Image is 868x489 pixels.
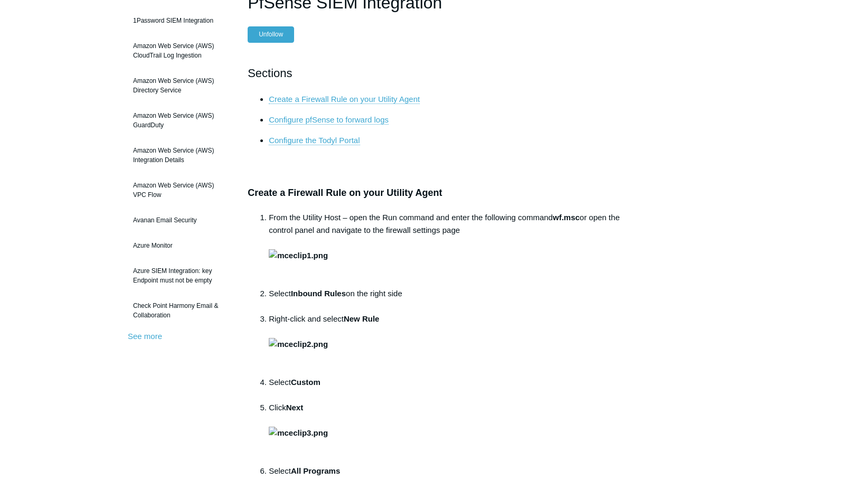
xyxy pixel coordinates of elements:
a: Amazon Web Service (AWS) CloudTrail Log Ingestion [128,36,232,65]
strong: New Rule [344,314,380,323]
h2: Sections [248,64,620,82]
a: 1Password SIEM Integration [128,11,232,31]
a: Amazon Web Service (AWS) Directory Service [128,71,232,100]
strong: Inbound Rules [291,289,346,298]
a: See more [128,332,162,341]
strong: All Programs [291,466,340,475]
a: Azure Monitor [128,236,232,256]
a: Azure SIEM Integration: key Endpoint must not be empty [128,261,232,290]
strong: Custom [291,378,320,387]
li: Select on the right side [269,287,620,313]
img: mceclip3.png [269,427,328,439]
a: Amazon Web Service (AWS) Integration Details [128,140,232,170]
li: Right-click and select [269,313,620,376]
a: Amazon Web Service (AWS) GuardDuty [128,106,232,135]
a: Configure pfSense to forward logs [269,115,389,125]
a: Avanan Email Security [128,210,232,230]
li: Select [269,376,620,401]
a: Configure the Todyl Portal [269,136,360,145]
li: From the Utility Host – open the Run command and enter the following command or open the control ... [269,211,620,287]
button: Unfollow Article [248,26,294,42]
img: mceclip1.png [269,249,328,262]
li: Click [269,401,620,465]
a: Create a Firewall Rule on your Utility Agent [269,95,420,104]
a: Amazon Web Service (AWS) VPC Flow [128,175,232,205]
strong: wf.msc [553,213,580,222]
img: mceclip2.png [269,338,328,351]
strong: Next [269,403,328,437]
a: Check Point Harmony Email & Collaboration [128,296,232,325]
h3: Create a Firewall Rule on your Utility Agent [248,185,620,201]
